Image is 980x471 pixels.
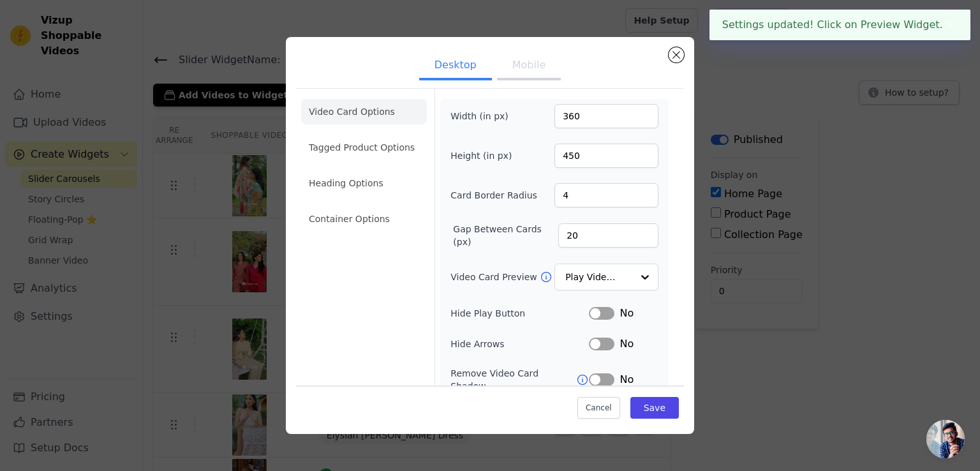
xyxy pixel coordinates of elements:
[450,149,520,162] label: Height (in px)
[577,397,620,419] button: Cancel
[453,223,558,248] label: Gap Between Cards (px)
[620,306,634,321] span: No
[926,420,965,458] a: Open chat
[419,52,492,80] button: Desktop
[301,99,427,124] li: Video Card Options
[669,47,684,63] button: Close modal
[497,52,561,80] button: Mobile
[450,338,589,350] label: Hide Arrows
[301,170,427,196] li: Heading Options
[620,336,634,352] span: No
[450,367,576,392] label: Remove Video Card Shadow
[630,397,679,419] button: Save
[450,110,520,123] label: Width (in px)
[301,135,427,160] li: Tagged Product Options
[709,10,970,40] div: Settings updated! Click on Preview Widget.
[450,307,589,320] label: Hide Play Button
[301,206,427,232] li: Container Options
[450,189,537,202] label: Card Border Radius
[450,271,539,283] label: Video Card Preview
[943,17,958,33] button: Close
[620,372,634,387] span: No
